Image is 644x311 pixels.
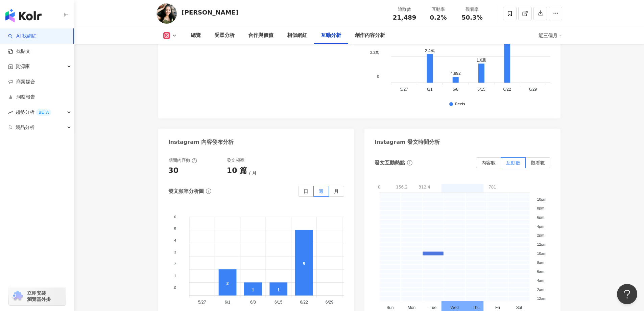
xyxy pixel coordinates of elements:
tspan: 2.2萬 [370,50,379,54]
tspan: 6/8 [453,87,458,92]
div: Reels [455,102,465,107]
div: 觀看率 [459,6,485,13]
tspan: 2pm [537,234,544,238]
tspan: 6/29 [325,300,333,305]
div: 受眾分析 [214,31,235,40]
div: 發文頻率分析圖 [168,188,204,195]
tspan: Sun [386,306,393,310]
tspan: 6 [174,215,176,219]
tspan: Fri [495,306,500,310]
tspan: 6am [537,270,544,274]
span: 競品分析 [16,120,34,135]
img: KOL Avatar [157,3,177,24]
div: Instagram 發文時間分析 [375,138,440,146]
tspan: 8am [537,261,544,265]
span: 趨勢分析 [16,105,51,120]
tspan: 6/29 [529,87,537,92]
div: 創作內容分析 [355,31,385,40]
tspan: 2 [174,262,176,266]
tspan: 0 [174,286,176,290]
tspan: 5 [174,227,176,231]
span: 21,489 [393,14,416,21]
tspan: Sat [516,306,522,310]
span: 月 [334,188,339,194]
div: 10 篇 [227,165,247,176]
span: 日 [304,188,308,194]
iframe: Help Scout Beacon - Open [617,284,637,304]
tspan: 10am [537,251,546,256]
span: 觀看數 [531,160,545,165]
tspan: 4am [537,279,544,283]
a: 洞察報告 [8,94,35,101]
div: 發文頻率 [227,157,244,163]
div: 發文互動熱點 [375,159,405,166]
div: [PERSON_NAME] [182,8,238,17]
tspan: 8pm [537,206,544,210]
img: chrome extension [11,291,24,302]
span: rise [8,110,13,115]
a: 找貼文 [8,48,30,55]
div: 相似網紅 [287,31,307,40]
tspan: 4pm [537,224,544,228]
div: 合作與價值 [248,31,273,40]
span: 資源庫 [16,59,30,74]
tspan: 6/8 [250,300,256,305]
tspan: Thu [473,306,480,310]
div: 期間內容數 [168,157,197,163]
tspan: 6pm [537,215,544,219]
tspan: 6/1 [427,87,433,92]
span: 週 [319,188,324,194]
tspan: 1 [174,274,176,278]
img: logo [5,9,42,22]
tspan: 6/22 [300,300,308,305]
tspan: Wed [450,306,458,310]
tspan: 6/22 [503,87,511,92]
div: 近三個月 [539,30,562,41]
tspan: 5/27 [198,300,206,305]
tspan: Mon [407,306,415,310]
span: 內容數 [481,160,496,165]
span: info-circle [205,187,212,195]
tspan: 5/27 [400,87,408,92]
tspan: 2am [537,288,544,292]
a: searchAI 找網紅 [8,33,37,40]
div: 互動分析 [321,31,341,40]
tspan: 0 [377,74,379,79]
div: 30 [168,165,179,176]
tspan: Tue [429,306,436,310]
span: 立即安裝 瀏覽器外掛 [27,290,51,302]
tspan: 12am [537,297,546,301]
a: chrome extension立即安裝 瀏覽器外掛 [9,287,66,305]
div: 互動率 [426,6,451,13]
a: 商案媒合 [8,79,35,85]
tspan: 3 [174,250,176,254]
div: 總覽 [191,31,201,40]
div: BETA [36,109,51,116]
tspan: 12pm [537,243,546,247]
div: Instagram 內容發布分析 [168,138,234,146]
span: 50.3% [461,14,482,21]
div: 追蹤數 [392,6,418,13]
tspan: 4 [174,239,176,243]
tspan: 6/1 [224,300,230,305]
tspan: 6/15 [477,87,485,92]
span: 0.2% [430,14,447,21]
tspan: 10pm [537,197,546,201]
tspan: 6/15 [275,300,283,305]
span: 月 [249,170,257,176]
span: info-circle [406,159,413,166]
span: 互動數 [506,160,520,165]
